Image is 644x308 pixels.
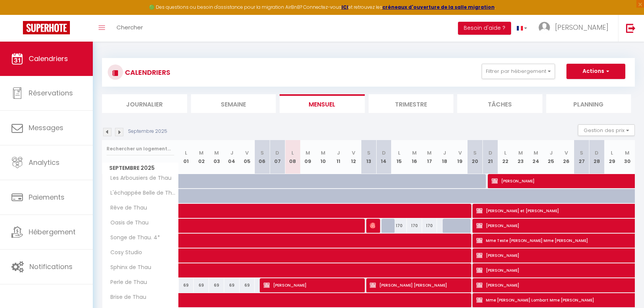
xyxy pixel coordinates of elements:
span: Sphinx de Thau [104,263,153,272]
a: ... [PERSON_NAME] [533,15,618,42]
span: Septembre 2025 [102,163,178,174]
p: Septembre 2025 [128,128,167,135]
button: Actions [566,64,625,79]
span: L'échappée Belle de Thau [104,189,180,197]
div: 69 [209,278,224,292]
abbr: V [565,149,568,156]
abbr: J [550,149,553,156]
abbr: S [473,149,477,156]
span: Brise de Thau [104,293,148,302]
th: 23 [513,140,528,174]
abbr: S [580,149,583,156]
th: 27 [574,140,589,174]
div: 170 [407,219,422,233]
span: [PERSON_NAME] [370,218,375,233]
th: 29 [604,140,620,174]
th: 08 [285,140,300,174]
th: 13 [361,140,376,174]
abbr: D [489,149,492,156]
abbr: D [275,149,279,156]
th: 17 [422,140,437,174]
span: Les Arbousiers de Thau [104,174,173,182]
th: 20 [468,140,483,174]
th: 05 [239,140,255,174]
th: 09 [300,140,316,174]
abbr: J [443,149,446,156]
span: Oasis de Thau [104,219,150,227]
th: 12 [346,140,361,174]
abbr: M [412,149,417,156]
img: logout [626,23,636,33]
th: 15 [392,140,407,174]
abbr: M [534,149,538,156]
span: Hébergement [29,227,76,237]
button: Gestion des prix [578,124,635,136]
abbr: V [352,149,355,156]
div: 69 [179,278,194,292]
abbr: L [398,149,400,156]
input: Rechercher un logement... [107,142,174,156]
span: Paiements [29,192,65,202]
abbr: D [382,149,386,156]
th: 04 [224,140,239,174]
abbr: V [245,149,249,156]
li: Semaine [191,94,276,113]
th: 14 [376,140,392,174]
span: Cosy Studio [104,248,144,257]
abbr: L [291,149,294,156]
abbr: M [214,149,219,156]
span: [PERSON_NAME] [264,278,360,292]
th: 25 [544,140,559,174]
div: 69 [224,278,239,292]
button: Filtrer par hébergement [482,64,555,79]
th: 22 [498,140,513,174]
abbr: M [427,149,432,156]
span: Chercher [117,23,143,31]
th: 19 [452,140,468,174]
span: Calendriers [29,54,68,63]
th: 28 [589,140,604,174]
th: 03 [209,140,224,174]
th: 01 [179,140,194,174]
abbr: D [595,149,599,156]
th: 11 [331,140,346,174]
span: Analytics [29,158,60,167]
div: 170 [392,219,407,233]
abbr: L [611,149,613,156]
abbr: S [367,149,371,156]
h3: CALENDRIERS [123,64,170,81]
th: 24 [528,140,544,174]
th: 07 [270,140,285,174]
th: 21 [483,140,498,174]
div: 69 [239,278,255,292]
abbr: V [458,149,462,156]
th: 06 [255,140,270,174]
span: [PERSON_NAME] [PERSON_NAME] [370,278,466,292]
abbr: M [321,149,325,156]
div: 69 [194,278,209,292]
div: 170 [422,219,437,233]
abbr: J [230,149,233,156]
button: Ouvrir le widget de chat LiveChat [6,3,29,26]
li: Tâches [457,94,542,113]
li: Planning [546,94,631,113]
th: 10 [316,140,331,174]
abbr: S [261,149,264,156]
th: 16 [407,140,422,174]
img: Super Booking [23,21,70,34]
abbr: L [185,149,187,156]
a: ICI [341,4,348,10]
a: Chercher [111,15,149,42]
abbr: J [337,149,340,156]
th: 30 [620,140,635,174]
th: 18 [437,140,452,174]
abbr: M [625,149,629,156]
a: créneaux d'ouverture de la salle migration [382,4,495,10]
img: ... [539,22,550,33]
span: Réservations [29,88,73,98]
span: Messages [29,123,63,132]
li: Mensuel [280,94,365,113]
span: Songe de Thau. 4* [104,234,162,242]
